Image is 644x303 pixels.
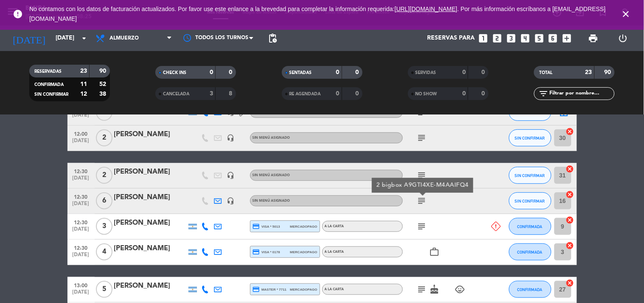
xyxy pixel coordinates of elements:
[114,280,186,292] div: [PERSON_NAME]
[114,243,186,254] div: [PERSON_NAME]
[253,199,290,203] span: Sin menú asignado
[253,223,260,230] i: credit_card
[99,81,108,87] strong: 52
[539,71,552,75] span: TOTAL
[509,243,551,260] button: CONFIRMADA
[163,92,189,96] span: CANCELADA
[70,192,92,201] span: 12:30
[585,69,592,75] strong: 23
[509,167,551,184] button: SIN CONFIRMAR
[253,174,290,177] span: Sin menú asignado
[290,224,317,229] span: mercadopago
[70,226,92,236] span: [DATE]
[267,33,278,43] span: pending_actions
[515,173,545,178] span: SIN CONFIRMAR
[566,216,574,224] i: cancel
[417,133,427,143] i: subject
[253,248,280,256] span: visa * 0178
[325,225,344,228] span: A LA CARTA
[70,252,92,262] span: [DATE]
[34,92,68,97] span: SIN CONFIRMAR
[210,69,213,75] strong: 0
[325,250,344,254] span: A LA CARTA
[395,6,458,12] a: [URL][DOMAIN_NAME]
[548,89,614,98] input: Filtrar por nombre...
[566,241,574,250] i: cancel
[70,112,92,122] span: [DATE]
[416,71,436,75] span: SERVIDAS
[462,91,466,97] strong: 0
[548,33,559,44] i: looks_6
[96,192,112,209] span: 6
[253,248,260,256] i: credit_card
[462,69,466,75] strong: 0
[79,33,89,43] i: arrow_drop_down
[70,129,92,138] span: 12:00
[416,92,437,96] span: NO SHOW
[588,33,599,43] span: print
[253,223,280,230] span: visa * 5013
[114,129,186,140] div: [PERSON_NAME]
[96,218,112,235] span: 3
[229,69,234,75] strong: 0
[455,284,465,294] i: child_care
[70,201,92,211] span: [DATE]
[114,217,186,229] div: [PERSON_NAME]
[253,286,260,293] i: credit_card
[290,92,321,96] span: RE AGENDADA
[608,26,638,51] div: LOG OUT
[70,280,92,290] span: 13:00
[509,129,551,146] button: SIN CONFIRMAR
[515,110,545,115] span: SIN CONFIRMAR
[417,170,427,180] i: subject
[509,218,551,235] button: CONFIRMADA
[336,91,340,97] strong: 0
[253,136,290,140] span: Sin menú asignado
[114,166,186,177] div: [PERSON_NAME]
[478,33,489,44] i: looks_one
[562,33,573,44] i: add_box
[538,89,548,99] i: filter_list
[34,83,64,87] span: CONFIRMADA
[515,136,545,140] span: SIN CONFIRMAR
[290,249,317,255] span: mercadopago
[430,247,440,257] i: work_outline
[227,172,235,179] i: headset_mic
[290,287,317,292] span: mercadopago
[96,167,112,184] span: 2
[515,199,545,203] span: SIN CONFIRMAR
[417,196,427,206] i: subject
[427,35,475,42] span: Reservas para
[229,91,234,97] strong: 8
[481,91,487,97] strong: 0
[6,29,51,48] i: [DATE]
[517,224,543,229] span: CONFIRMADA
[520,33,531,44] i: looks_4
[534,33,545,44] i: looks_5
[417,284,427,294] i: subject
[566,190,574,199] i: cancel
[210,91,213,97] strong: 3
[506,33,517,44] i: looks_3
[29,6,606,22] a: . Por más información escríbanos a [EMAIL_ADDRESS][DOMAIN_NAME]
[517,250,543,254] span: CONFIRMADA
[430,284,440,294] i: cake
[110,35,139,41] span: Almuerzo
[70,243,92,252] span: 12:30
[227,197,235,205] i: headset_mic
[99,91,108,97] strong: 38
[96,281,112,298] span: 5
[325,288,344,291] span: A LA CARTA
[163,71,186,75] span: CHECK INS
[481,69,487,75] strong: 0
[605,69,613,75] strong: 90
[509,192,551,209] button: SIN CONFIRMAR
[99,68,108,74] strong: 90
[80,91,87,97] strong: 12
[492,33,503,44] i: looks_two
[566,165,574,173] i: cancel
[80,81,87,87] strong: 11
[96,129,112,146] span: 2
[566,127,574,136] i: cancel
[509,281,551,298] button: CONFIRMADA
